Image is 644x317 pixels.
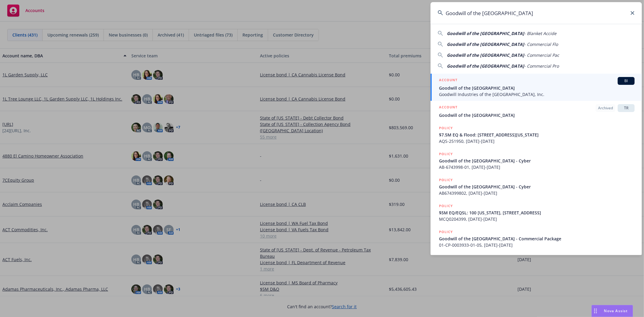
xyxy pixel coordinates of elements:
span: AQS-251950, [DATE]-[DATE] [439,138,635,144]
span: - Commercial Pro [524,63,559,69]
span: TR [620,105,632,111]
span: Goodwill Industries of the [GEOGRAPHIC_DATA], Inc. [439,91,635,98]
a: POLICYGoodwill of the [GEOGRAPHIC_DATA] - Commercial Package01-CP-0003933-01-05, [DATE]-[DATE] [431,226,642,251]
span: Goodwill of the [GEOGRAPHIC_DATA] [439,112,635,118]
input: Search... [431,2,642,24]
button: Nova Assist [591,305,633,317]
span: $7.5M EQ & Flood: [STREET_ADDRESS][US_STATE] [439,132,635,138]
h5: POLICY [439,177,453,183]
div: Drag to move [592,305,599,317]
span: AB-6743998-01, [DATE]-[DATE] [439,164,635,170]
span: - Commercial Flo [524,41,558,47]
h5: POLICY [439,229,453,235]
h5: ACCOUNT [439,77,457,84]
span: AB674399802, [DATE]-[DATE] [439,190,635,196]
span: Goodwill of the [GEOGRAPHIC_DATA] [447,30,524,36]
span: Goodwill of the [GEOGRAPHIC_DATA] [447,52,524,58]
a: ACCOUNTArchivedTRGoodwill of the [GEOGRAPHIC_DATA] [431,101,642,122]
h5: ACCOUNT [439,104,457,111]
span: Goodwill of the [GEOGRAPHIC_DATA] [447,63,524,69]
a: POLICY$5M EQ/EQSL: 100 [US_STATE], [STREET_ADDRESS]MCQ0204399, [DATE]-[DATE] [431,200,642,226]
span: Archived [598,105,613,111]
h5: POLICY [439,151,453,157]
span: MCQ0204399, [DATE]-[DATE] [439,216,635,222]
span: Nova Assist [604,308,628,313]
h5: POLICY [439,203,453,209]
span: $5M EQ/EQSL: 100 [US_STATE], [STREET_ADDRESS] [439,210,635,216]
a: POLICY$7.5M EQ & Flood: [STREET_ADDRESS][US_STATE]AQS-251950, [DATE]-[DATE] [431,122,642,148]
span: Goodwill of the [GEOGRAPHIC_DATA] [439,85,635,91]
a: ACCOUNTBIGoodwill of the [GEOGRAPHIC_DATA]Goodwill Industries of the [GEOGRAPHIC_DATA], Inc. [431,74,642,101]
a: POLICYGoodwill of the [GEOGRAPHIC_DATA] - CyberAB674399802, [DATE]-[DATE] [431,174,642,200]
a: POLICYGoodwill of the [GEOGRAPHIC_DATA] - CyberAB-6743998-01, [DATE]-[DATE] [431,148,642,174]
span: Goodwill of the [GEOGRAPHIC_DATA] [447,41,524,47]
span: 01-CP-0003933-01-05, [DATE]-[DATE] [439,242,635,248]
span: Goodwill of the [GEOGRAPHIC_DATA] - Commercial Package [439,235,635,242]
span: Goodwill of the [GEOGRAPHIC_DATA] - Cyber [439,158,635,164]
span: - Blanket Accide [524,30,556,36]
h5: POLICY [439,125,453,131]
span: - Commercial Pac [524,52,559,58]
span: BI [620,78,632,84]
span: Goodwill of the [GEOGRAPHIC_DATA] - Cyber [439,184,635,190]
